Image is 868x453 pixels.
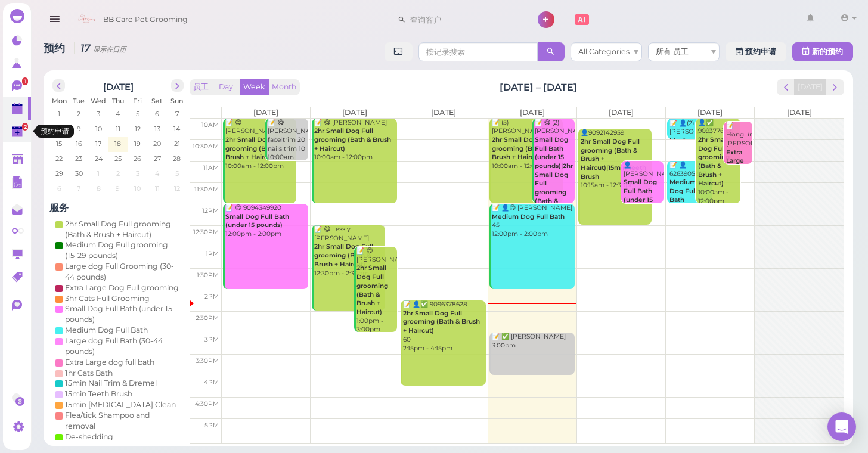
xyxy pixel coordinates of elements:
div: 2hr Small Dog Full grooming (Bath & Brush + Haircut) [65,219,181,240]
span: BB Care Pet Grooming [103,3,188,36]
div: Small Dog Full Bath (under 15 pounds) [65,303,181,325]
span: 13 [153,123,162,134]
span: 16 [75,138,83,149]
div: De-shedding [65,432,113,442]
span: [DATE] [787,108,812,117]
a: 预约申请 [726,42,786,61]
span: 11am [203,164,219,172]
span: 3 [135,168,141,179]
span: 22 [54,153,64,164]
span: 5pm [204,421,219,429]
span: [DATE] [520,108,545,117]
span: 1 [96,168,101,179]
span: 10:30am [193,142,219,150]
div: 15min [MEDICAL_DATA] Clean [65,399,176,410]
span: 2 [76,108,82,119]
span: 21 [173,138,181,149]
b: 2hr Small Dog Full grooming (Bath & Brush + Haircut) [225,136,284,161]
span: 28 [172,153,182,164]
span: 4 [154,168,160,179]
b: Medium Dog Full Bath [492,213,565,221]
span: 17 [94,138,103,149]
span: 10 [94,123,103,134]
i: 17 [74,42,126,54]
span: 10am [201,121,219,129]
span: 1 [22,77,28,85]
span: 9 [114,183,121,194]
div: 📝 😋 (2) [PERSON_NAME] 10:00am - 12:00pm [534,119,575,241]
span: 所有 员工 [656,47,689,56]
div: 👤[PERSON_NAME] ELLA 11:00am [623,161,664,231]
span: 4pm [204,378,219,386]
div: 15min Nail Trim & Dremel [65,378,157,389]
div: Extra Large dog full bath [65,357,154,368]
div: 预约申请 [36,125,74,138]
div: 📝 (5) [PERSON_NAME] 10:00am - 12:00pm [491,119,562,171]
span: 14 [172,123,181,134]
span: [DATE] [609,108,634,117]
b: 2hr Small Dog Full grooming (Bath & Brush + Haircut)|15min Teeth Brush [581,138,646,181]
div: 📝 👤6263905207 60 11:00am [669,161,712,222]
div: 📝 😋 [PERSON_NAME] 10:00am - 12:00pm [314,119,396,162]
span: [DATE] [697,108,723,117]
span: 29 [54,168,64,179]
span: [DATE] [253,108,278,117]
div: Large dog Full Grooming (30-44 pounds) [65,261,181,283]
span: 8 [95,183,102,194]
b: 2hr Small Dog Full grooming (Bath & Brush + Haircut) [698,136,730,187]
span: [DATE] [431,108,456,117]
span: 11 [114,123,122,134]
div: Large dog Full Bath (30-44 pounds) [65,336,181,357]
div: 3hr Cats Full Grooming [65,293,150,304]
span: 12pm [202,207,219,215]
div: 📝 😋 [PERSON_NAME] face trim 20 nails trim 10 10:00am [267,119,308,162]
span: 10 [133,183,142,194]
span: Sun [170,97,183,105]
small: 显示在日历 [93,45,126,54]
span: 20 [152,138,162,149]
div: Flea/tick Shampoo and removal [65,410,181,432]
span: [DATE] [342,108,367,117]
span: 2 [22,123,28,131]
b: 2hr Small Dog Full grooming (Bath & Brush + Haircut) [492,136,551,161]
div: 📝 ✅ [PERSON_NAME] 3:00pm [491,333,574,350]
span: 2:30pm [196,314,219,322]
span: 7 [76,183,82,194]
div: 📝 HongLing [PERSON_NAME] 10:05am [726,122,752,192]
div: 📝 👤(2) [PERSON_NAME] Two pugsZen and Zeke 9:30am [669,119,712,198]
b: 2hr Small Dog Full grooming (Bath & Brush + Haircut) [403,309,480,334]
div: 📝 😋 [PERSON_NAME] 1:00pm - 3:00pm [356,247,396,334]
span: 预约 [44,42,68,54]
span: 2pm [204,293,219,300]
span: 25 [113,153,123,164]
h2: [DATE] [103,79,134,92]
div: 📝 😋 [PERSON_NAME] 10:00am - 12:00pm [225,119,296,171]
a: 1 [3,75,31,97]
b: Small Dog Full Bath (under 15 pounds)|2hr Small Dog Full grooming (Bath & Brush + Haircut) [535,136,573,222]
span: 2 [115,168,121,179]
span: 18 [113,138,122,149]
b: Small Dog Full Bath (under 15 pounds) [225,213,289,229]
input: 按记录搜索 [418,42,538,61]
span: 3:30pm [196,357,219,365]
span: 新的预约 [812,47,843,56]
div: 📝 👤✅ 9096378628 60 2:15pm - 4:15pm [402,300,485,353]
span: 11 [154,183,161,194]
span: Sat [151,97,163,105]
div: 👤✅ 9093776165 10:00am - 12:00pm [697,119,740,206]
span: 4:30pm [195,400,219,408]
div: 📝 😋 Lessly [PERSON_NAME] 12:30pm - 2:30pm [314,225,385,278]
button: Day [212,79,240,95]
span: 30 [74,168,84,179]
span: 5 [135,108,141,119]
span: 12 [173,183,181,194]
span: 4 [114,108,121,119]
span: Wed [91,97,106,105]
span: 6 [56,183,63,194]
b: Extra Large dog full bath [726,148,751,182]
span: 15 [55,138,63,149]
div: Open Intercom Messenger [827,412,856,441]
span: 8 [56,123,63,134]
button: prev [777,79,795,95]
b: Small Dog Full Bath (under 15 pounds) [624,178,657,212]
